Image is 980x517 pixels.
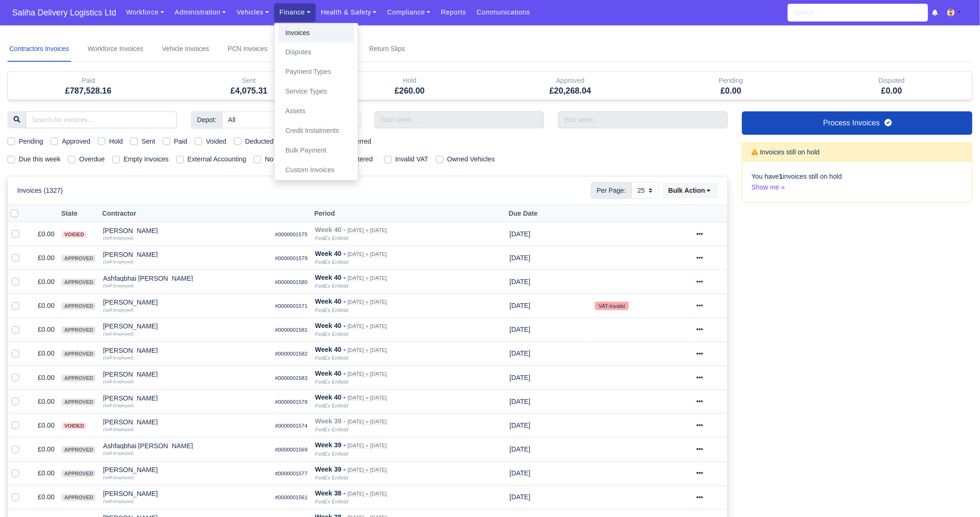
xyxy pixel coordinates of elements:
[591,182,632,199] span: Per Page:
[275,255,308,261] small: #0000001579
[103,443,268,449] div: Ashfaqbhai [PERSON_NAME]
[490,72,651,100] div: Approved
[160,36,211,62] a: Vehicle Invoices
[315,283,348,289] i: FedEx Enfield
[176,86,323,96] h5: £4,075.31
[558,111,727,128] input: End week...
[329,72,490,100] div: Hold
[348,299,387,305] small: [DATE] » [DATE]
[316,3,382,22] a: Health & Safety
[509,254,530,262] span: 1 month from now
[103,347,268,354] div: [PERSON_NAME]
[278,160,354,180] a: Custom Invoices
[315,307,348,313] i: FedEx Enfield
[103,490,268,497] div: [PERSON_NAME]
[27,437,58,461] td: £0.00
[509,326,530,333] span: 1 month from now
[86,36,145,62] a: Workforce Invoices
[103,466,268,473] div: [PERSON_NAME]
[103,251,268,258] div: [PERSON_NAME]
[752,183,785,191] a: Show me »
[103,260,133,264] small: (Self-Employed)
[509,350,530,357] span: 1 month from now
[103,308,133,313] small: (Self-Employed)
[315,403,348,408] i: FedEx Enfield
[123,154,169,165] label: Empty Invoices
[121,3,169,22] a: Workforce
[188,154,247,165] label: External Accounting
[103,356,133,360] small: (Self-Employed)
[742,111,973,135] a: Process Invoices
[348,347,387,353] small: [DATE] » [DATE]
[103,371,268,378] div: [PERSON_NAME]
[169,72,330,100] div: Sent
[275,303,308,309] small: #0000001571
[275,279,308,285] small: #0000001580
[62,375,95,382] span: approved
[103,299,268,306] div: [PERSON_NAME]
[275,327,308,333] small: #0000001581
[509,302,530,309] span: 1 month from now
[658,86,805,96] h5: £0.00
[662,182,718,198] button: Bulk Action
[103,419,268,425] div: [PERSON_NAME]
[348,275,387,281] small: [DATE] » [DATE]
[15,86,162,96] h5: £787,528.16
[27,414,58,437] td: £0.00
[103,332,133,336] small: (Self-Employed)
[103,275,268,282] div: Ashfaqbhai [PERSON_NAME]
[27,246,58,270] td: £0.00
[275,495,308,500] small: #0000001561
[315,346,345,353] strong: Week 40 -
[315,379,348,385] i: FedEx Enfield
[62,136,90,147] label: Approved
[311,205,506,222] th: Period
[278,43,354,62] a: Disputes
[315,370,345,377] strong: Week 40 -
[779,173,783,180] strong: 1
[26,111,177,128] input: Search for invoices...
[103,227,268,234] div: [PERSON_NAME]
[315,355,348,361] i: FedEx Enfield
[348,467,387,473] small: [DATE] » [DATE]
[509,230,530,238] span: 1 month from now
[348,491,387,497] small: [DATE] » [DATE]
[812,409,980,517] iframe: Chat Widget
[315,298,345,305] strong: Week 40 -
[278,23,354,43] a: Invoices
[595,302,629,310] small: VAT-Invalid
[27,294,58,318] td: £0.00
[348,395,387,401] small: [DATE] » [DATE]
[103,499,133,504] small: (Self-Employed)
[99,205,271,222] th: Contractor
[472,3,536,22] a: Communications
[315,441,345,449] strong: Week 39 -
[265,154,308,165] label: No Accountant
[315,250,345,257] strong: Week 40 -
[788,4,928,22] input: Search...
[819,75,965,86] div: Disputed
[191,111,222,128] span: Depot:
[348,323,387,329] small: [DATE] » [DATE]
[27,365,58,389] td: £0.00
[315,259,348,265] i: FedEx Enfield
[315,475,348,481] i: FedEx Enfield
[742,162,972,202] div: You have invoices still on hold
[103,323,268,329] div: [PERSON_NAME]
[62,494,95,501] span: approved
[447,154,495,165] label: Owned Vehicles
[509,398,530,405] span: 1 month from now
[103,236,133,240] small: (Self-Employed)
[275,232,308,237] small: #0000001575
[275,351,308,357] small: #0000001582
[103,395,268,401] div: [PERSON_NAME]
[274,3,316,22] a: Finance
[275,423,308,429] small: #0000001574
[752,148,820,156] h6: Invoices still on hold
[375,111,544,128] input: Start week...
[436,3,471,22] a: Reports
